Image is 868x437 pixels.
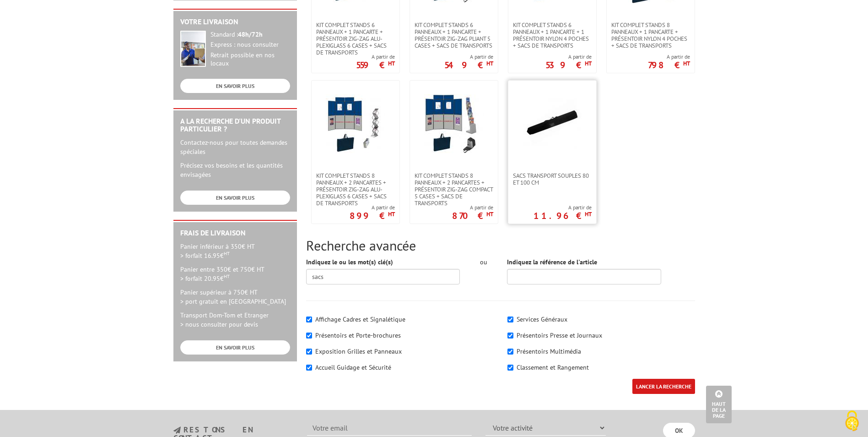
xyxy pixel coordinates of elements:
p: Transport Dom-Tom et Etranger [180,311,290,329]
a: Haut de la page [706,386,732,423]
a: Sacs Transport souples 80 et 100 cm [508,172,596,186]
button: Cookies (fenêtre modale) [836,406,868,437]
sup: HT [388,60,395,67]
span: > forfait 16.95€ [180,251,230,260]
p: Précisez vos besoins et les quantités envisagées [180,161,290,179]
p: Panier entre 350€ et 750€ HT [180,265,290,283]
strong: 48h/72h [238,30,263,38]
span: Kit complet stands 6 panneaux + 1 pancarte + présentoir zig-zag pliant 5 cases + sacs de transports [415,22,493,49]
input: Services Généraux [507,317,513,322]
label: Affichage Cadres et Signalétique [315,315,405,323]
a: Kit complet stands 8 panneaux + 2 pancartes + présentoir zig-zag alu-plexiglass 6 cases + sacs de... [312,172,399,207]
span: A partir de [444,53,493,60]
div: ou [474,257,493,267]
a: Kit complet stands 6 panneaux + 1 pancarte + présentoir zig-zag alu-plexiglass 6 cases + sacs de ... [312,22,399,56]
label: Présentoirs et Porte-brochures [315,331,401,339]
h2: A la recherche d'un produit particulier ? [180,117,290,133]
input: Votre email [307,420,472,436]
span: A partir de [356,53,395,60]
a: Kit complet stands 6 panneaux + 1 pancarte + présentoir zig-zag pliant 5 cases + sacs de transports [410,22,498,49]
sup: HT [224,273,230,279]
sup: HT [585,210,592,218]
span: A partir de [534,204,592,211]
input: Classement et Rangement [507,365,513,371]
input: Affichage Cadres et Signalétique [306,317,312,322]
img: Kit complet stands 8 panneaux + 2 pancartes + présentoir zig-zag alu-plexiglass 6 cases + sacs de... [326,94,385,154]
sup: HT [486,210,493,218]
span: > port gratuit en [GEOGRAPHIC_DATA] [180,297,286,306]
label: Services Généraux [517,315,567,323]
input: LANCER LA RECHERCHE [632,379,695,394]
h2: Recherche avancée [306,238,695,253]
a: EN SAVOIR PLUS [180,191,290,205]
label: Accueil Guidage et Sécurité [315,363,391,371]
label: Indiquez la référence de l'article [507,257,597,267]
h2: Votre livraison [180,18,290,26]
p: 549 € [444,62,493,68]
span: Kit complet stands 8 panneaux + 2 pancartes + présentoir zig-zag compact 5 cases + sacs de transp... [415,172,493,207]
input: Présentoirs et Porte-brochures [306,333,312,339]
input: Présentoirs Multimédia [507,349,513,355]
label: Exposition Grilles et Panneaux [315,347,402,355]
sup: HT [224,250,230,257]
span: A partir de [350,204,395,211]
img: Cookies (fenêtre modale) [841,410,863,432]
label: Présentoirs Multimédia [517,347,581,355]
a: EN SAVOIR PLUS [180,340,290,355]
img: widget-livraison.jpg [180,31,206,67]
div: Retrait possible en nos locaux [210,51,290,68]
p: 11.96 € [534,213,592,218]
p: Panier supérieur à 750€ HT [180,288,290,306]
div: Express : nous consulter [210,41,290,49]
sup: HT [388,210,395,218]
label: Présentoirs Presse et Journaux [517,331,602,339]
label: Indiquez le ou les mot(s) clé(s) [306,257,393,267]
sup: HT [585,60,592,67]
p: Contactez-nous pour toutes demandes spéciales [180,138,290,156]
input: Présentoirs Presse et Journaux [507,333,513,339]
span: Kit complet stands 6 panneaux + 1 pancarte + 1 présentoir nylon 4 poches + sacs de transports [513,22,592,49]
div: Standard : [210,31,290,39]
sup: HT [486,60,493,67]
img: Sacs Transport souples 80 et 100 cm [523,94,582,154]
img: newsletter.jpg [173,426,181,434]
input: Exposition Grilles et Panneaux [306,349,312,355]
p: 798 € [648,62,690,68]
sup: HT [683,60,690,67]
span: Kit complet stands 6 panneaux + 1 pancarte + présentoir zig-zag alu-plexiglass 6 cases + sacs de ... [316,22,395,56]
a: EN SAVOIR PLUS [180,79,290,93]
p: 870 € [452,213,493,218]
span: Kit complet stands 8 panneaux + 1 pancarte + présentoir nylon 4 poches + sacs de transports [611,22,690,49]
span: > forfait 20.95€ [180,274,230,283]
a: Kit complet stands 8 panneaux + 1 pancarte + présentoir nylon 4 poches + sacs de transports [607,22,695,49]
p: 559 € [356,62,395,68]
span: > nous consulter pour devis [180,320,258,328]
span: A partir de [452,204,493,211]
span: Sacs Transport souples 80 et 100 cm [513,172,592,186]
span: Kit complet stands 8 panneaux + 2 pancartes + présentoir zig-zag alu-plexiglass 6 cases + sacs de... [316,172,395,207]
input: Accueil Guidage et Sécurité [306,365,312,371]
a: Kit complet stands 8 panneaux + 2 pancartes + présentoir zig-zag compact 5 cases + sacs de transp... [410,172,498,207]
p: 899 € [350,213,395,218]
a: Kit complet stands 6 panneaux + 1 pancarte + 1 présentoir nylon 4 poches + sacs de transports [508,22,596,49]
h2: Frais de Livraison [180,229,290,237]
span: A partir de [648,53,690,60]
p: 539 € [545,62,592,68]
label: Classement et Rangement [517,363,589,371]
p: Panier inférieur à 350€ HT [180,242,290,260]
span: A partir de [545,53,592,60]
img: Kit complet stands 8 panneaux + 2 pancartes + présentoir zig-zag compact 5 cases + sacs de transp... [424,94,484,154]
